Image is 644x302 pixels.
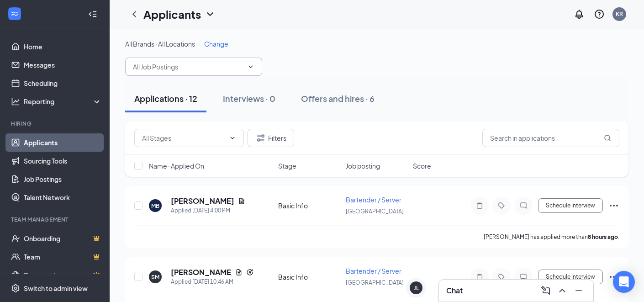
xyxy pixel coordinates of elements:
svg: Analysis [11,97,20,106]
a: Messages [24,56,102,74]
a: TeamCrown [24,248,102,266]
svg: Settings [11,284,20,293]
svg: Document [235,269,243,276]
div: Applied [DATE] 10:46 AM [171,277,253,286]
svg: Tag [496,273,507,281]
span: Score [413,161,431,170]
button: Schedule Interview [538,270,603,284]
svg: Ellipses [608,200,619,211]
svg: ChevronDown [229,134,236,142]
svg: ComposeMessage [540,285,551,296]
svg: Collapse [88,10,97,19]
a: Sourcing Tools [24,152,102,170]
h5: [PERSON_NAME] [171,267,232,277]
a: Applicants [24,133,102,152]
a: Talent Network [24,188,102,207]
div: Hiring [11,120,100,127]
svg: Reapply [246,269,253,276]
button: Minimize [571,283,586,298]
svg: ChatInactive [518,273,529,281]
p: [PERSON_NAME] has applied more than . [484,233,619,241]
span: All Brands · All Locations [125,40,195,48]
div: JL [414,284,419,292]
a: OnboardingCrown [24,229,102,248]
svg: Ellipses [608,271,619,282]
a: Home [24,37,102,56]
input: All Stages [142,133,225,143]
span: [GEOGRAPHIC_DATA] [346,279,404,286]
h5: [PERSON_NAME] [171,196,234,206]
div: Interviews · 0 [223,93,275,104]
span: Bartender / Server [346,196,401,204]
svg: ChevronDown [205,9,216,20]
svg: Tag [496,202,507,209]
svg: Filter [255,132,266,143]
h3: Chat [446,286,463,296]
svg: ChevronDown [247,63,254,70]
div: Offers and hires · 6 [301,93,375,104]
div: MB [151,202,159,210]
span: Change [204,40,228,48]
div: Switch to admin view [24,284,88,293]
button: Filter Filters [248,129,294,147]
div: Basic Info [278,201,340,210]
div: Reporting [24,97,102,106]
div: Applications · 12 [134,93,197,104]
svg: WorkstreamLogo [10,9,19,18]
a: DocumentsCrown [24,266,102,284]
svg: Minimize [573,285,584,296]
span: [GEOGRAPHIC_DATA] [346,208,404,215]
button: ChevronUp [555,283,570,298]
input: Search in applications [482,129,619,147]
svg: Document [238,197,245,205]
svg: Notifications [574,9,585,20]
svg: MagnifyingGlass [604,134,611,142]
svg: Note [474,202,485,209]
div: Open Intercom Messenger [613,271,635,293]
div: SM [151,273,159,281]
span: Name · Applied On [149,161,204,170]
svg: ChevronUp [557,285,568,296]
span: Bartender / Server [346,267,401,275]
div: Team Management [11,216,100,223]
button: Schedule Interview [538,198,603,213]
div: Basic Info [278,272,340,281]
span: Stage [278,161,296,170]
div: KR [616,10,623,18]
b: 8 hours ago [588,233,618,240]
h1: Applicants [143,6,201,22]
a: Job Postings [24,170,102,188]
svg: QuestionInfo [594,9,605,20]
button: ComposeMessage [538,283,553,298]
svg: Note [474,273,485,281]
a: Scheduling [24,74,102,92]
div: Applied [DATE] 4:00 PM [171,206,245,215]
span: Job posting [346,161,380,170]
svg: ChevronLeft [129,9,140,20]
input: All Job Postings [133,62,243,72]
svg: ChatInactive [518,202,529,209]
